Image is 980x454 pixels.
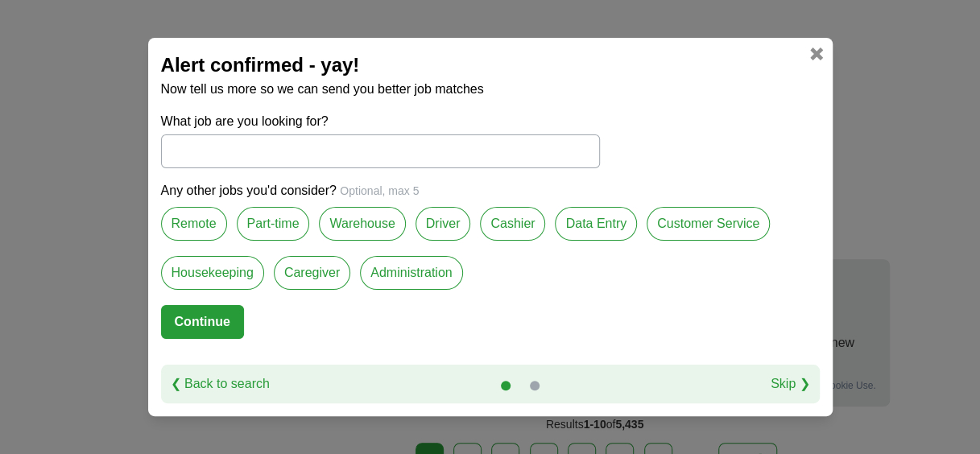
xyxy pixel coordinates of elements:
p: Now tell us more so we can send you better job matches [161,80,820,99]
button: Continue [161,305,244,339]
label: Part-time [237,207,310,241]
label: Cashier [480,207,545,241]
label: Remote [161,207,227,241]
label: Administration [360,256,462,290]
label: What job are you looking for? [161,112,600,131]
a: ❮ Back to search [171,374,270,394]
label: Caregiver [274,256,350,290]
label: Driver [416,207,471,241]
h2: Alert confirmed - yay! [161,51,820,80]
label: Customer Service [647,207,770,241]
a: Skip ❯ [771,374,810,394]
p: Any other jobs you'd consider? [161,181,820,200]
label: Housekeeping [161,256,264,290]
label: Warehouse [319,207,405,241]
span: Optional, max 5 [340,184,419,197]
label: Data Entry [555,207,637,241]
